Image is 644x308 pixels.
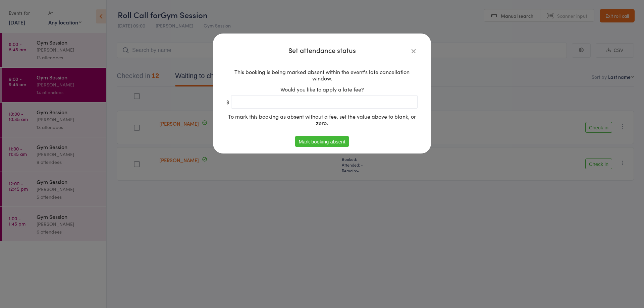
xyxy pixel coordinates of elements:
[226,47,418,53] h4: Set attendance status
[226,113,418,126] div: To mark this booking as absent without a fee, set the value above to blank, or zero.
[410,47,418,55] a: Close
[295,136,348,147] button: Mark booking absent
[226,99,229,105] span: $
[226,86,418,93] div: Would you like to apply a late fee?
[226,69,418,81] div: This booking is being marked absent within the event's late cancellation window.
